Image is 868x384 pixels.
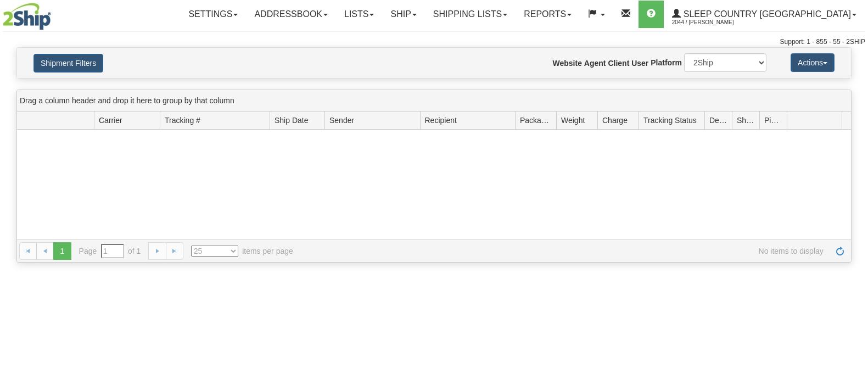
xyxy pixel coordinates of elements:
button: Actions [791,53,835,72]
span: No items to display [309,246,824,257]
span: Tracking # [165,115,200,126]
span: Packages [520,115,552,126]
label: User [631,58,648,69]
label: Platform [651,57,682,68]
a: Lists [336,1,382,28]
span: Pickup Status [764,115,782,126]
label: Agent [584,58,606,69]
span: 1 [53,242,71,260]
label: Client [608,58,629,69]
a: Shipping lists [425,1,516,28]
img: logo2044.jpg [3,3,51,30]
span: Tracking Status [643,115,697,126]
span: items per page [191,246,293,257]
span: Sender [329,115,354,126]
span: Sleep Country [GEOGRAPHIC_DATA] [681,9,851,19]
a: Refresh [831,242,849,260]
span: Charge [602,115,628,126]
span: Page of 1 [79,244,141,258]
span: Weight [561,115,585,126]
span: Delivery Status [709,115,727,126]
a: Sleep Country [GEOGRAPHIC_DATA] 2044 / [PERSON_NAME] [664,1,865,28]
span: Carrier [99,115,122,126]
div: Support: 1 - 855 - 55 - 2SHIP [3,37,865,47]
a: Settings [180,1,246,28]
span: Ship Date [275,115,308,126]
a: Addressbook [246,1,336,28]
button: Shipment Filters [33,54,103,73]
span: Recipient [425,115,457,126]
div: grid grouping header [17,90,851,112]
a: Ship [382,1,424,28]
label: Website [553,58,582,69]
span: 2044 / [PERSON_NAME] [672,17,754,28]
span: Shipment Issues [737,115,755,126]
a: Reports [516,1,580,28]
